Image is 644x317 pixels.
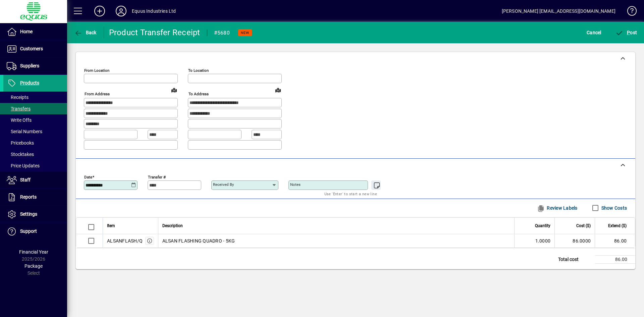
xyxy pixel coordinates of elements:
[3,126,67,137] a: Serial Numbers
[7,129,42,134] span: Serial Numbers
[622,1,636,23] a: Knowledge Base
[24,263,43,269] span: Package
[109,27,200,38] div: Product Transfer Receipt
[3,58,67,74] a: Suppliers
[214,28,230,38] div: #5680
[627,30,630,35] span: P
[20,80,39,86] span: Products
[7,95,29,100] span: Receipts
[3,172,67,189] a: Staff
[290,182,301,187] mat-label: Notes
[19,249,48,255] span: Financial Year
[595,255,635,263] td: 86.00
[20,29,33,34] span: Home
[213,182,234,187] mat-label: Received by
[188,68,209,73] mat-label: To location
[324,190,377,198] mat-hint: Use 'Enter' to start a new line
[84,68,109,73] mat-label: From location
[89,5,110,17] button: Add
[107,222,115,229] span: Item
[107,237,143,244] div: ALSANFLASH/Q
[502,6,615,16] div: [PERSON_NAME] [EMAIL_ADDRESS][DOMAIN_NAME]
[110,5,132,17] button: Profile
[3,41,67,57] a: Customers
[554,234,595,248] td: 86.0000
[3,137,67,149] a: Pricebooks
[3,114,67,126] a: Write Offs
[7,163,40,168] span: Price Updates
[3,223,67,240] a: Support
[20,194,37,200] span: Reports
[148,174,166,179] mat-label: Transfer #
[3,160,67,171] a: Price Updates
[20,228,37,234] span: Support
[273,85,283,95] a: View on map
[20,177,31,182] span: Staff
[576,222,591,229] span: Cost ($)
[585,27,603,39] button: Cancel
[20,46,43,51] span: Customers
[20,63,39,68] span: Suppliers
[555,255,595,263] td: Total cost
[132,6,176,16] div: Equus Industries Ltd
[20,211,37,217] span: Settings
[72,27,98,39] button: Back
[162,237,235,244] span: ALSAN FLASHING QUADRO - 5KG
[514,234,554,248] td: 1.0000
[614,27,639,39] button: Post
[7,140,34,146] span: Pricebooks
[74,30,97,35] span: Back
[3,103,67,114] a: Transfers
[535,222,550,229] span: Quantity
[7,152,34,157] span: Stocktakes
[67,27,104,39] app-page-header-button: Back
[608,222,627,229] span: Extend ($)
[3,189,67,206] a: Reports
[241,31,249,35] span: NEW
[595,234,635,248] td: 86.00
[169,85,179,95] a: View on map
[7,106,31,111] span: Transfers
[615,30,637,35] span: ost
[537,203,578,213] span: Review Labels
[3,92,67,103] a: Receipts
[600,205,627,211] label: Show Costs
[7,117,32,123] span: Write Offs
[162,222,183,229] span: Description
[3,149,67,160] a: Stocktakes
[3,206,67,223] a: Settings
[3,23,67,40] a: Home
[84,174,92,179] mat-label: Date
[534,202,580,214] button: Review Labels
[587,27,601,38] span: Cancel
